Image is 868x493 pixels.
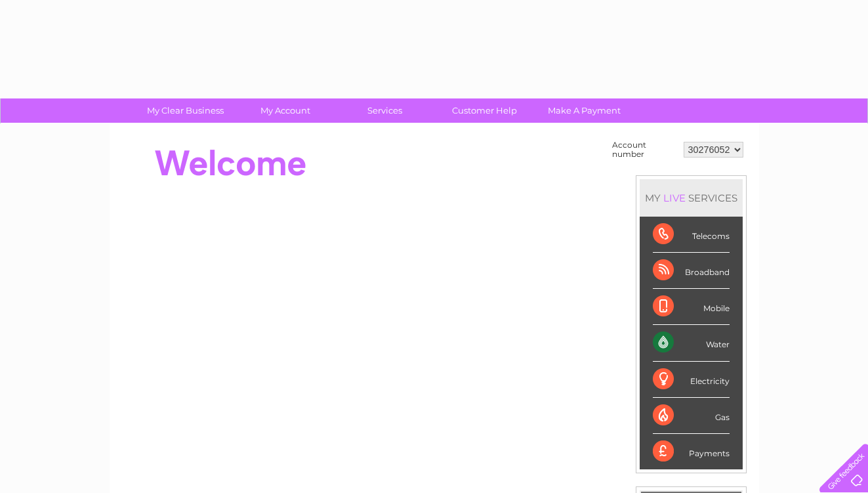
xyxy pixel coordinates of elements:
[653,217,730,253] div: Telecoms
[530,98,638,123] a: Make A Payment
[653,289,730,325] div: Mobile
[609,137,680,162] td: Account number
[653,325,730,361] div: Water
[131,98,239,123] a: My Clear Business
[640,179,743,217] div: MY SERVICES
[430,98,539,123] a: Customer Help
[661,192,688,204] div: LIVE
[653,253,730,289] div: Broadband
[653,398,730,434] div: Gas
[653,434,730,469] div: Payments
[231,98,339,123] a: My Account
[331,98,439,123] a: Services
[653,362,730,398] div: Electricity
